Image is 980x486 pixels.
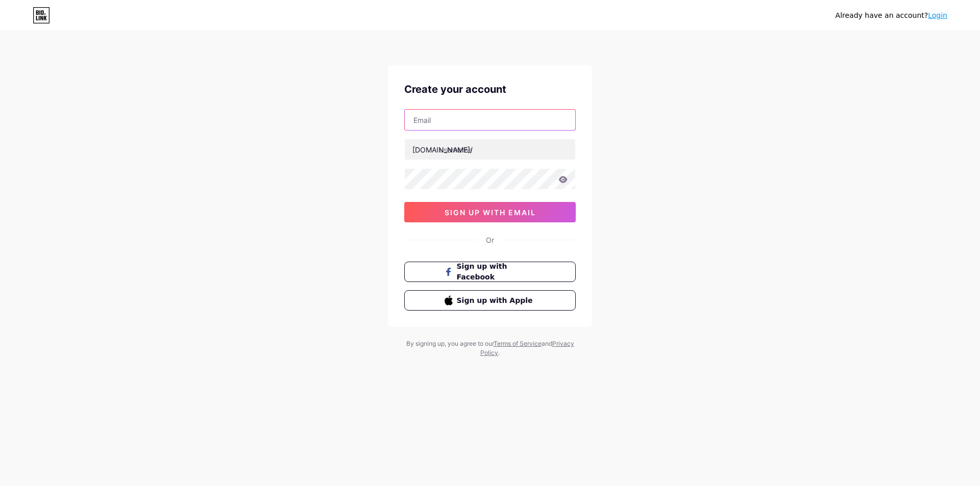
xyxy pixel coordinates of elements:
input: Email [405,110,575,130]
div: [DOMAIN_NAME]/ [412,144,473,155]
div: Already have an account? [836,10,947,21]
span: sign up with email [445,208,536,217]
div: By signing up, you agree to our and . [403,339,577,357]
a: Terms of Service [494,340,542,347]
span: Sign up with Apple [457,295,536,306]
span: Sign up with Facebook [457,261,536,283]
div: Or [486,235,494,245]
div: Create your account [404,82,576,97]
button: Sign up with Apple [404,290,576,311]
a: Login [928,11,947,19]
button: Sign up with Facebook [404,262,576,282]
input: username [405,139,575,160]
button: sign up with email [404,202,576,222]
